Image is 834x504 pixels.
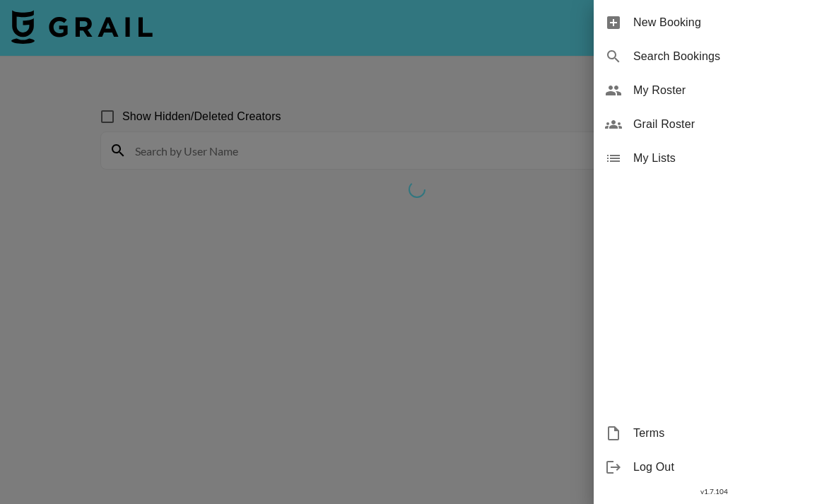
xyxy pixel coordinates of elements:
[633,150,823,167] span: My Lists
[594,484,834,499] div: v 1.7.104
[594,416,834,450] div: Terms
[633,116,823,133] span: Grail Roster
[633,425,823,442] span: Terms
[594,450,834,484] div: Log Out
[594,6,834,40] div: New Booking
[633,14,823,31] span: New Booking
[594,107,834,141] div: Grail Roster
[633,48,823,65] span: Search Bookings
[633,459,823,476] span: Log Out
[594,74,834,107] div: My Roster
[633,82,823,99] span: My Roster
[594,141,834,175] div: My Lists
[594,40,834,74] div: Search Bookings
